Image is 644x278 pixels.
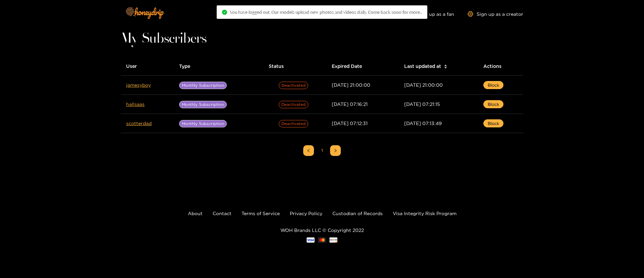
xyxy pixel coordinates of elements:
span: Block [488,101,499,108]
span: [DATE] 07:13:49 [404,121,442,126]
span: Deactivated [279,82,308,89]
th: Actions [478,57,523,76]
a: Custodian of Records [332,211,383,216]
th: User [121,57,174,76]
th: Type [174,57,263,76]
span: Monthly Subscription [179,82,227,89]
a: Privacy Policy [290,211,322,216]
button: Block [483,100,503,108]
span: Monthly Subscription [179,101,227,108]
a: Sign up as a fan [408,11,454,17]
span: check-circle [222,10,227,15]
span: caret-up [444,64,447,67]
span: [DATE] 21:00:00 [332,82,370,87]
li: Next Page [330,145,341,156]
span: Block [488,120,499,127]
th: Expired Date [326,57,399,76]
span: Deactivated [279,101,308,108]
span: Deactivated [279,120,308,127]
a: 1 [317,146,327,156]
span: Monthly Subscription [179,120,227,127]
a: Terms of Service [241,211,280,216]
span: [DATE] 07:21:15 [404,102,440,107]
th: Status [263,57,326,76]
a: Contact [213,211,231,216]
a: Visa Integrity Risk Program [393,211,457,216]
a: Sign up as a creator [468,11,523,17]
span: You have logged out. Our models upload new photos and videos daily. Come back soon for more.. [230,9,422,15]
span: [DATE] 07:12:31 [332,121,368,126]
span: [DATE] 21:00:00 [404,82,443,87]
h1: My Subscribers [121,34,523,44]
a: About [188,211,203,216]
li: Previous Page [303,145,314,156]
button: Block [483,119,503,127]
a: scotterdad [126,121,152,126]
button: Block [483,81,503,89]
span: caret-down [444,66,447,70]
a: jamesyboy [126,82,151,87]
button: right [330,145,341,156]
span: right [333,149,337,153]
span: left [307,149,311,153]
li: 1 [317,145,327,156]
span: [DATE] 07:16:21 [332,102,368,107]
button: left [303,145,314,156]
span: Block [488,82,499,88]
span: Last updated at [404,63,441,70]
a: hallsaas [126,102,145,107]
